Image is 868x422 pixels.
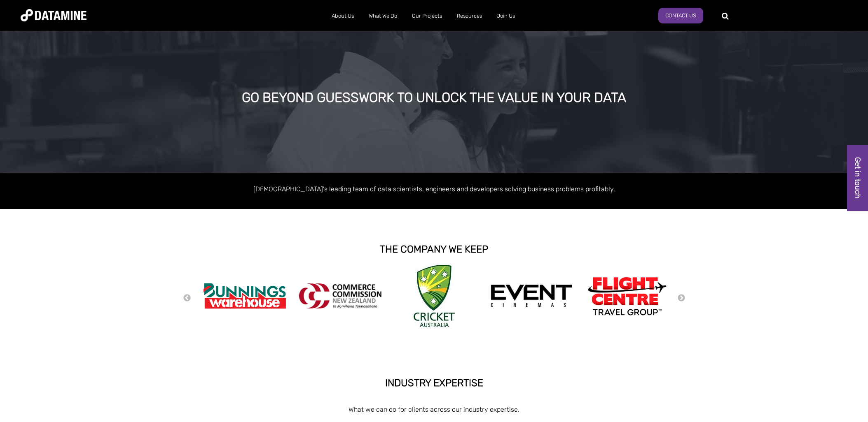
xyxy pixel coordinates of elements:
img: Datamine [21,9,87,21]
img: Flight Centre [586,275,668,317]
strong: INDUSTRY EXPERTISE [385,377,483,389]
p: [DEMOGRAPHIC_DATA]'s leading team of data scientists, engineers and developers solving business p... [199,183,669,195]
img: Bunnings Warehouse [204,281,286,311]
button: Previous [183,294,191,303]
a: About Us [324,5,361,27]
img: Cricket Australia [414,265,455,327]
a: Get in touch [847,145,868,211]
a: Our Projects [405,5,449,27]
button: Next [677,294,686,303]
div: GO BEYOND GUESSWORK TO UNLOCK THE VALUE IN YOUR DATA [97,90,770,105]
img: commercecommission [299,283,381,308]
img: event cinemas [490,284,573,308]
strong: THE COMPANY WE KEEP [380,243,488,255]
a: What We Do [361,5,405,27]
a: Contact Us [658,8,703,23]
span: What we can do for clients across our industry expertise. [349,406,519,413]
a: Resources [449,5,489,27]
a: Join Us [489,5,522,27]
